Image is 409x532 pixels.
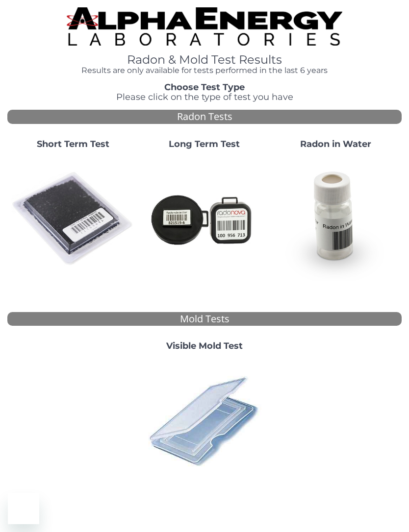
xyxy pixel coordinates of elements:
h4: Results are only available for tests performed in the last 6 years [67,66,343,75]
span: Please click on the type of test you have [116,92,293,102]
strong: Choose Test Type [164,82,245,93]
strong: Visible Mold Test [166,340,243,351]
img: Radtrak2vsRadtrak3.jpg [143,157,266,281]
div: Mold Tests [7,312,402,326]
h1: Radon & Mold Test Results [67,53,343,66]
iframe: Button to launch messaging window [8,493,39,524]
strong: Short Term Test [37,139,109,149]
img: ShortTerm.jpg [11,157,135,281]
img: TightCrop.jpg [67,7,343,46]
img: RadoninWater.jpg [274,157,398,281]
div: Radon Tests [7,110,402,124]
img: PI42764010.jpg [143,359,266,483]
strong: Long Term Test [169,139,240,149]
strong: Radon in Water [300,139,371,149]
